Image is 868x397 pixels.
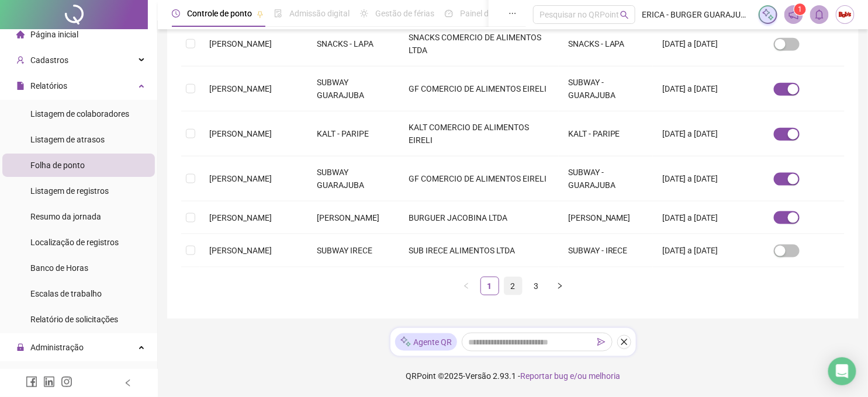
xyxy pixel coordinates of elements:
[481,277,499,295] a: 1
[16,81,25,89] span: file
[30,263,88,273] span: Banco de Horas
[556,283,563,290] span: right
[527,277,546,295] li: 3
[274,9,282,18] span: file-done
[559,234,653,267] td: SUBWAY - IRECE
[399,22,559,67] td: SNACKS COMERCIO DE ALIMENTOS LTDA
[460,9,506,18] span: Painel do DP
[445,9,453,18] span: dashboard
[836,6,854,23] img: 64353
[30,343,84,352] span: Administração
[289,9,350,18] span: Admissão digital
[528,277,545,295] a: 3
[794,4,806,15] sup: 1
[597,338,606,346] span: send
[375,9,434,18] span: Gestão de férias
[399,67,559,112] td: GF COMERCIO DE ALIMENTOS EIRELI
[762,8,774,21] img: sparkle-icon.fc2bf0ac1784a2077858766a79e2daf3.svg
[400,336,411,348] img: sparkle-icon.fc2bf0ac1784a2077858766a79e2daf3.svg
[457,277,476,295] button: left
[653,156,729,201] td: [DATE] a [DATE]
[30,161,85,170] span: Folha de ponto
[30,315,118,324] span: Relatório de solicitações
[653,22,729,67] td: [DATE] a [DATE]
[30,135,105,144] span: Listagem de atrasos
[559,156,653,201] td: SUBWAY - GUARAJUBA
[30,109,129,119] span: Listagem de colaboradores
[642,8,752,21] span: ERICA - BURGER GUARAJUBA COM. DE ALIMENTOS LTDA
[620,338,628,346] span: close
[307,112,399,156] td: KALT - PARIPE
[814,9,825,20] span: bell
[307,67,399,112] td: SUBWAY GUARAJUBA
[209,246,272,255] span: [PERSON_NAME]
[307,201,399,234] td: [PERSON_NAME]
[559,201,653,234] td: [PERSON_NAME]
[653,67,729,112] td: [DATE] a [DATE]
[30,186,109,196] span: Listagem de registros
[653,201,729,234] td: [DATE] a [DATE]
[16,55,25,64] span: user-add
[463,283,470,290] span: left
[559,22,653,67] td: SNACKS - LAPA
[209,129,272,138] span: [PERSON_NAME]
[559,112,653,156] td: KALT - PARIPE
[504,277,522,295] a: 2
[30,289,102,298] span: Escalas de trabalho
[43,376,55,388] span: linkedin
[257,11,264,18] span: pushpin
[61,376,72,388] span: instagram
[457,277,476,295] li: Página anterior
[16,343,25,351] span: lock
[620,11,629,19] span: search
[187,9,252,18] span: Controle de ponto
[26,376,37,388] span: facebook
[653,112,729,156] td: [DATE] a [DATE]
[30,30,78,39] span: Página inicial
[520,372,620,381] span: Reportar bug e/ou melhoria
[559,67,653,112] td: SUBWAY - GUARAJUBA
[551,277,569,295] li: Próxima página
[16,30,25,38] span: home
[399,156,559,201] td: GF COMERCIO DE ALIMENTOS EIRELI
[172,9,180,18] span: clock-circle
[399,201,559,234] td: BURGUER JACOBINA LTDA
[307,22,399,67] td: SNACKS - LAPA
[307,234,399,267] td: SUBWAY IRECE
[509,9,517,18] span: ellipsis
[30,238,119,247] span: Localização de registros
[209,39,272,48] span: [PERSON_NAME]
[828,357,856,385] div: Open Intercom Messenger
[480,277,499,295] li: 1
[504,277,523,295] li: 2
[30,212,101,221] span: Resumo da jornada
[209,213,272,222] span: [PERSON_NAME]
[789,9,799,20] span: notification
[798,5,802,13] span: 1
[209,174,272,183] span: [PERSON_NAME]
[399,234,559,267] td: SUB IRECE ALIMENTOS LTDA
[653,234,729,267] td: [DATE] a [DATE]
[30,81,67,90] span: Relatórios
[307,156,399,201] td: SUBWAY GUARAJUBA
[395,333,457,351] div: Agente QR
[158,356,868,397] footer: QRPoint © 2025 - 2.93.1 -
[360,9,368,18] span: sun
[465,372,491,381] span: Versão
[209,84,272,93] span: [PERSON_NAME]
[124,379,132,387] span: left
[551,277,569,295] button: right
[30,55,68,65] span: Cadastros
[399,112,559,156] td: KALT COMERCIO DE ALIMENTOS EIRELI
